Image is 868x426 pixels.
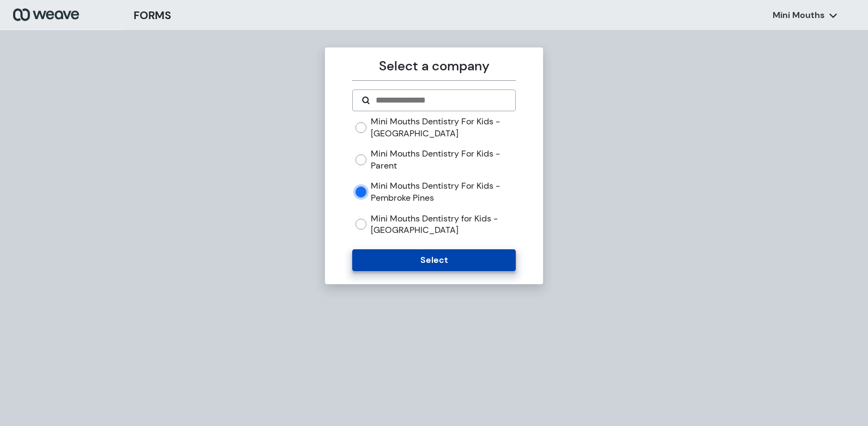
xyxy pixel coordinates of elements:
p: Select a company [352,56,515,76]
p: Mini Mouths [773,9,824,21]
h3: FORMS [134,7,171,23]
label: Mini Mouths Dentistry For Kids - Parent [371,148,515,171]
label: Mini Mouths Dentistry For Kids - [GEOGRAPHIC_DATA] [371,116,515,139]
label: Mini Mouths Dentistry For Kids - Pembroke Pines [371,180,515,203]
label: Mini Mouths Dentistry for Kids - [GEOGRAPHIC_DATA] [371,213,515,236]
input: Search [375,94,506,107]
button: Select [352,249,515,271]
